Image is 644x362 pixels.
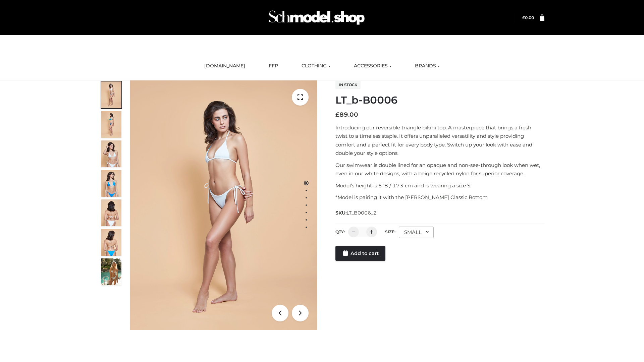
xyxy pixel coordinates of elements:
[522,15,525,20] span: £
[101,81,121,108] img: ArielClassicBikiniTop_CloudNine_AzureSky_OW114ECO_1-scaled.jpg
[335,111,339,118] span: £
[266,4,367,31] img: Schmodel Admin 964
[399,227,434,238] div: SMALL
[335,94,544,106] h1: LT_b-B0006
[130,80,317,330] img: LT_b-B0006
[335,123,544,158] p: Introducing our reversible triangle bikini top. A masterpiece that brings a fresh twist to a time...
[385,229,395,234] label: Size:
[346,210,377,216] span: LT_B0006_2
[297,59,335,73] a: CLOTHING
[349,59,396,73] a: ACCESSORIES
[335,193,544,202] p: *Model is pairing it with the [PERSON_NAME] Classic Bottom
[101,199,121,226] img: ArielClassicBikiniTop_CloudNine_AzureSky_OW114ECO_7-scaled.jpg
[335,229,345,234] label: QTY:
[522,15,534,20] a: £0.00
[335,181,544,190] p: Model’s height is 5 ‘8 / 173 cm and is wearing a size S.
[335,111,358,118] bdi: 89.00
[199,59,250,73] a: [DOMAIN_NAME]
[101,229,121,256] img: ArielClassicBikiniTop_CloudNine_AzureSky_OW114ECO_8-scaled.jpg
[101,258,121,285] img: Arieltop_CloudNine_AzureSky2.jpg
[335,81,361,89] span: In stock
[522,15,534,20] bdi: 0.00
[101,170,121,197] img: ArielClassicBikiniTop_CloudNine_AzureSky_OW114ECO_4-scaled.jpg
[264,59,283,73] a: FFP
[101,111,121,138] img: ArielClassicBikiniTop_CloudNine_AzureSky_OW114ECO_2-scaled.jpg
[335,161,544,178] p: Our swimwear is double lined for an opaque and non-see-through look when wet, even in our white d...
[335,209,377,217] span: SKU:
[335,246,385,261] a: Add to cart
[410,59,445,73] a: BRANDS
[101,140,121,167] img: ArielClassicBikiniTop_CloudNine_AzureSky_OW114ECO_3-scaled.jpg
